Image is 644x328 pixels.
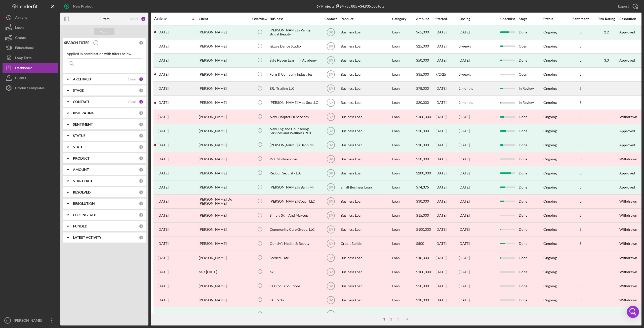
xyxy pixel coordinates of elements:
[270,209,320,222] div: Simply Skin And Makeup
[270,96,320,109] div: [PERSON_NAME] Med Spa LLC
[329,101,333,105] text: SP
[459,213,470,217] time: [DATE]
[270,181,320,194] div: [PERSON_NAME]'s Banh Mi
[459,143,470,147] div: [DATE]
[139,156,143,161] div: 0
[416,195,435,208] div: $30,000
[73,179,93,183] b: START DATE
[459,241,470,246] time: [DATE]
[459,100,473,105] time: 2 months
[459,44,471,48] time: 3 weeks
[3,63,58,73] a: Dashboard
[199,152,249,166] div: [PERSON_NAME]
[270,26,320,39] div: [PERSON_NAME]'s Vanity Bridal Beauty
[435,110,458,123] div: [DATE]
[519,251,543,264] div: Done
[329,59,333,62] text: SP
[199,223,249,236] div: [PERSON_NAME]
[270,223,320,236] div: Community Care Group, LLC
[459,256,470,260] time: [DATE]
[3,33,58,43] button: Grants
[459,171,470,175] div: [DATE]
[416,181,435,194] div: $74,375
[519,237,543,250] div: Done
[3,43,58,53] a: Educational
[416,100,429,105] span: $20,000
[416,110,435,123] div: $100,000
[60,1,98,11] button: New Project
[459,129,470,133] div: [DATE]
[619,227,637,231] div: Withdrawn
[64,41,90,45] b: SEARCH FILTER
[543,115,557,119] div: Ongoing
[270,152,320,166] div: JVT Multiservices
[341,237,391,250] div: Credit Builder
[270,82,320,95] div: ERJ Trading LLC
[139,224,143,228] div: 0
[543,143,557,147] div: Ongoing
[392,209,416,222] div: Loan
[568,171,593,175] div: 5
[341,209,391,222] div: Business Loan
[341,166,391,180] div: Business Loan
[157,171,169,175] time: 2025-04-02 17:17
[199,68,249,81] div: [PERSON_NAME]
[435,54,458,67] div: [DATE]
[568,101,593,105] div: 5
[519,40,543,53] div: Open
[519,181,543,194] div: Done
[416,237,435,250] div: $500
[392,152,416,166] div: Loan
[329,143,333,147] text: SP
[435,251,458,264] div: [DATE]
[157,115,169,119] time: 2025-05-28 22:17
[543,242,557,246] div: Ongoing
[568,143,593,147] div: 5
[3,53,58,63] button: Long-Term
[341,124,391,137] div: Business Loan
[157,185,169,189] time: 2025-03-21 23:14
[157,157,169,161] time: 2025-04-09 18:26
[73,224,87,228] b: FUNDED
[73,202,95,206] b: RESOLUTION
[157,242,169,246] time: 2024-10-28 22:04
[619,129,635,133] div: Approved
[543,199,557,203] div: Ongoing
[416,17,435,21] div: Amount
[568,199,593,203] div: 5
[199,195,249,208] div: [PERSON_NAME] Do [PERSON_NAME]
[199,82,249,95] div: [PERSON_NAME]
[3,13,58,23] a: Activity
[543,44,557,48] div: Ongoing
[519,209,543,222] div: Done
[619,58,635,62] div: Approved
[15,53,32,64] div: Long-Term
[568,129,593,133] div: 5
[543,86,557,90] div: Ongoing
[139,77,143,81] div: 1
[15,83,45,94] div: Product Templates
[157,213,169,217] time: 2024-11-19 16:09
[329,31,333,34] text: SP
[392,166,416,180] div: Loan
[73,111,94,115] b: RISK RATING
[141,16,146,21] div: 2
[73,213,97,217] b: CLOSING DATE
[459,17,496,21] div: Closing
[435,40,458,53] div: [DATE]
[139,111,143,115] div: 0
[416,54,435,67] div: $50,000
[67,52,142,56] div: Applied in combination with filters below
[341,68,391,81] div: Business Loan
[3,23,58,33] button: Loans
[392,40,416,53] div: Loan
[157,44,169,48] time: 2025-07-23 18:58
[100,28,109,35] div: Apply
[154,17,176,21] div: Activity
[157,30,169,34] time: 2025-09-10 22:57
[15,13,27,24] div: Activity
[435,195,458,208] div: [DATE]
[270,124,320,137] div: New England Counseling Services and Wellness PLLC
